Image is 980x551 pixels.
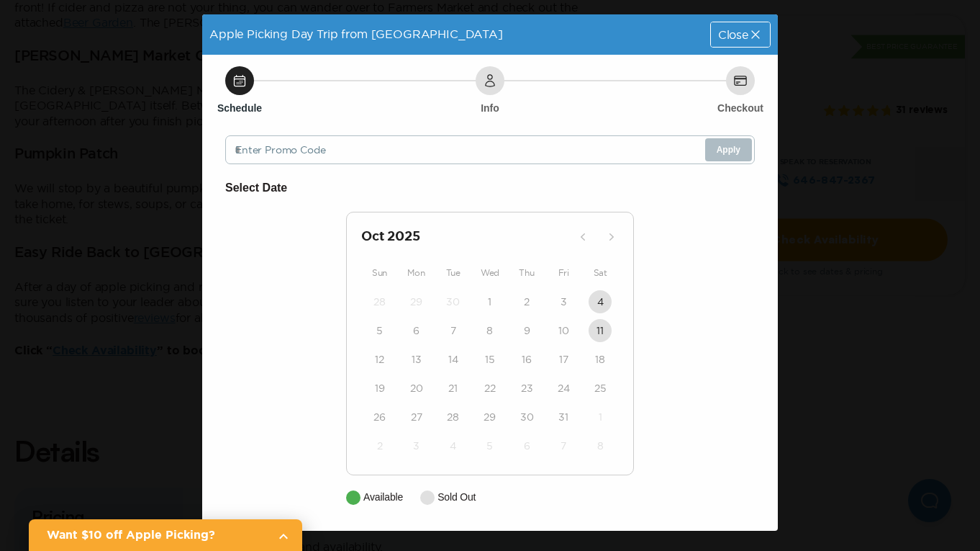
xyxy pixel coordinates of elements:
button: 5 [478,434,502,457]
time: 31 [558,410,568,424]
time: 4 [597,295,604,309]
h6: Checkout [717,101,763,115]
button: 25 [589,377,612,400]
button: 8 [478,319,502,342]
button: 9 [515,319,538,342]
h6: Schedule [217,101,262,115]
time: 30 [446,295,460,309]
time: 22 [484,381,496,395]
button: 27 [405,406,428,429]
time: 20 [410,381,423,395]
time: 8 [486,323,493,338]
time: 7 [450,323,456,338]
h6: Info [481,101,499,115]
time: 21 [448,381,458,395]
a: Want $10 off Apple Picking? [29,519,302,551]
time: 29 [410,295,422,309]
button: 7 [552,434,575,457]
time: 2 [377,439,383,453]
button: 31 [552,406,575,429]
time: 7 [561,439,566,453]
time: 6 [524,439,530,453]
button: 8 [589,434,612,457]
time: 29 [484,410,496,424]
div: Tue [435,264,471,282]
div: Fri [545,264,582,282]
button: 4 [442,434,465,457]
button: 29 [478,406,502,429]
time: 27 [411,410,422,424]
button: 1 [589,406,612,429]
time: 14 [448,352,458,367]
time: 8 [597,439,604,453]
time: 15 [485,352,495,367]
button: 2 [515,290,538,313]
time: 28 [373,295,386,309]
time: 23 [521,381,533,395]
h2: Oct 2025 [361,227,571,247]
time: 30 [520,410,534,424]
button: 6 [405,319,428,342]
button: 14 [442,348,465,371]
h6: Select Date [225,179,755,197]
h2: Want $10 off Apple Picking? [47,527,266,544]
div: Sun [361,264,398,282]
button: 17 [552,348,575,371]
button: 15 [478,348,502,371]
button: 22 [478,377,502,400]
time: 1 [599,410,602,424]
button: 19 [368,377,391,400]
time: 10 [558,323,569,338]
time: 3 [413,439,419,453]
time: 24 [558,381,570,395]
time: 5 [376,323,383,338]
button: 26 [368,406,391,429]
button: 20 [405,377,428,400]
time: 2 [524,295,530,309]
button: 11 [589,319,612,342]
button: 1 [478,290,502,313]
div: Wed [471,264,508,282]
p: Sold Out [437,490,476,505]
button: 12 [368,348,391,371]
button: 24 [552,377,575,400]
button: 5 [368,319,391,342]
time: 12 [375,352,384,367]
button: 13 [405,348,428,371]
button: 23 [515,377,538,400]
time: 19 [375,381,385,395]
div: Mon [398,264,435,282]
time: 18 [595,352,605,367]
button: 29 [405,290,428,313]
time: 9 [524,323,530,338]
button: 21 [442,377,465,400]
button: 30 [442,290,465,313]
time: 11 [596,323,604,338]
time: 26 [373,410,386,424]
time: 16 [522,352,532,367]
div: Sat [582,264,619,282]
button: 4 [589,290,612,313]
time: 6 [413,323,419,338]
button: 10 [552,319,575,342]
time: 5 [486,439,493,453]
button: 3 [405,434,428,457]
time: 1 [488,295,491,309]
button: 6 [515,434,538,457]
button: 28 [368,290,391,313]
time: 13 [412,352,422,367]
button: 28 [442,406,465,429]
button: 7 [442,319,465,342]
button: 18 [589,348,612,371]
time: 3 [561,295,567,309]
button: 16 [515,348,538,371]
div: Thu [509,264,545,282]
time: 25 [594,381,607,395]
button: 2 [368,434,391,457]
span: Apple Picking Day Trip from [GEOGRAPHIC_DATA] [209,27,503,40]
button: 30 [515,406,538,429]
p: Available [363,490,403,505]
time: 28 [447,410,459,424]
time: 17 [559,352,568,367]
time: 4 [450,439,456,453]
